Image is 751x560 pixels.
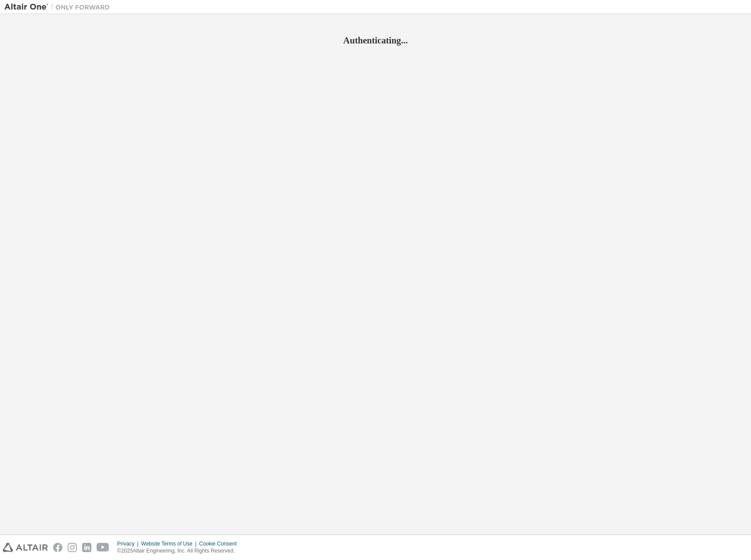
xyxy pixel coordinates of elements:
div: Cookie Consent [199,540,242,547]
img: Altair One [4,3,114,11]
div: Privacy [117,540,141,547]
img: instagram.svg [68,543,77,552]
img: altair_logo.svg [3,543,48,552]
img: youtube.svg [97,543,109,552]
p: © 2025 Altair Engineering, Inc. All Rights Reserved. [117,547,242,555]
div: Website Terms of Use [141,540,199,547]
img: linkedin.svg [82,543,91,552]
h2: Authenticating... [4,35,747,46]
img: facebook.svg [53,543,62,552]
